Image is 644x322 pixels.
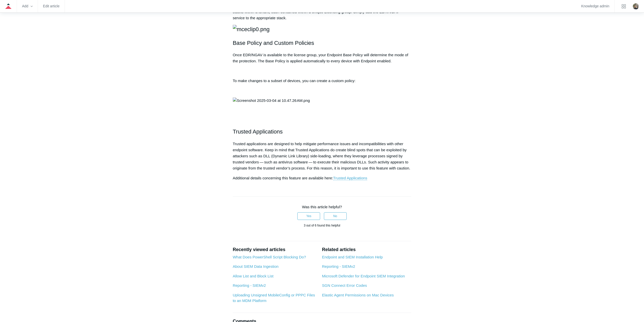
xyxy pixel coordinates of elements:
[233,98,310,104] img: Screenshot 2025-03-04 at 10.47.26 AM.png
[322,264,355,269] a: Reporting - SIEMv2
[633,3,639,9] zd-hc-trigger: Click your profile icon to open the profile menu
[233,283,266,288] a: Reporting - SIEMv2
[233,246,317,253] h2: Recently viewed articles
[233,175,411,181] p: Additional details concerning this feature are available here:
[581,5,609,8] a: Knowledge admin
[233,78,411,84] p: To make changes to a subset of devices, you can create a custom policy:
[333,176,367,180] a: Trusted Applications
[233,141,411,171] p: Trusted applications are designed to help mitigate performance issues and incompatibilities with ...
[322,246,411,253] h2: Related articles
[324,212,347,220] button: This article was not helpful
[22,5,33,8] zd-hc-trigger: Add
[302,205,342,209] span: Was this article helpful?
[322,274,405,278] a: Microsoft Defender for Endpoint SIEM Integration
[322,293,393,297] a: Elastic Agent Permissions on Mac Devices
[233,127,411,136] h2: Trusted Applications
[233,264,279,269] a: About SIEM Data Ingestion
[322,255,383,259] a: Endpoint and SIEM Installation Help
[304,224,340,227] span: 3 out of 6 found this helpful
[233,274,274,278] a: Allow List and Block List
[297,212,320,220] button: This article was helpful
[233,25,270,34] img: mceclip0.png
[322,283,367,288] a: SGN Connect Error Codes
[233,293,315,303] a: Uploading Unsigned MobileConfig or PPPC Files to an MDM Platform
[43,5,59,8] a: Edit article
[233,255,306,259] a: What Does PowerShell Script Blocking Do?
[633,3,639,9] img: user avatar
[233,39,411,47] h2: Base Policy and Custom Policies
[233,52,411,64] p: Once EDR/NGAV is available to the license group, your Endpoint Base Policy will determine the mod...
